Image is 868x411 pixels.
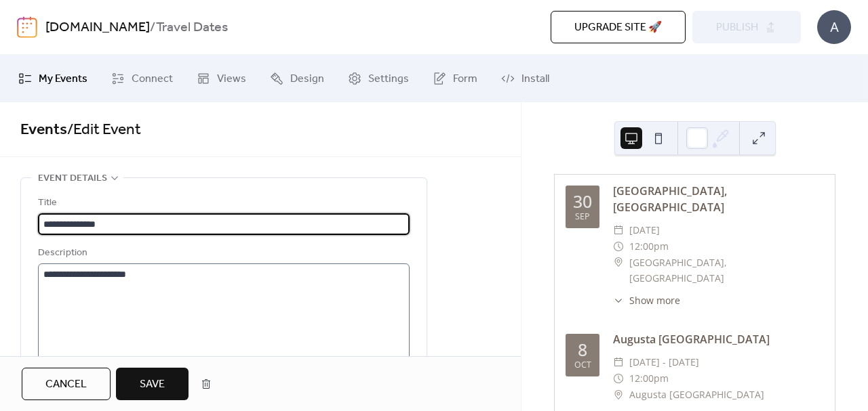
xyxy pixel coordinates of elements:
[101,60,183,97] a: Connect
[156,15,228,41] b: Travel Dates
[613,387,624,403] div: ​
[629,354,699,370] span: [DATE] - [DATE]
[613,222,624,238] div: ​
[551,11,686,43] button: Upgrade site 🚀
[368,71,409,87] span: Settings
[613,354,624,370] div: ​
[574,361,591,370] div: Oct
[186,60,256,97] a: Views
[629,387,764,403] span: Augusta [GEOGRAPHIC_DATA]
[45,15,150,41] a: [DOMAIN_NAME]
[629,238,669,255] span: 12:00pm
[217,71,246,87] span: Views
[132,71,173,87] span: Connect
[150,15,156,41] b: /
[260,60,334,97] a: Design
[422,60,488,97] a: Form
[575,213,590,221] div: Sep
[338,60,419,97] a: Settings
[613,293,624,307] div: ​
[453,71,477,87] span: Form
[817,10,851,44] div: A
[629,370,669,387] span: 12:00pm
[613,331,824,347] div: Augusta [GEOGRAPHIC_DATA]
[629,255,824,287] span: [GEOGRAPHIC_DATA], [GEOGRAPHIC_DATA]
[613,238,624,255] div: ​
[578,341,587,358] div: 8
[491,60,559,97] a: Install
[22,368,111,400] button: Cancel
[613,255,624,271] div: ​
[20,115,67,145] a: Events
[613,370,624,387] div: ​
[116,368,189,400] button: Save
[573,193,592,210] div: 30
[521,71,549,87] span: Install
[8,60,98,97] a: My Events
[38,195,407,211] div: Title
[45,376,87,393] span: Cancel
[290,71,324,87] span: Design
[613,293,680,307] button: ​Show more
[38,171,107,187] span: Event details
[574,20,662,36] span: Upgrade site 🚀
[629,222,660,238] span: [DATE]
[613,183,824,215] div: [GEOGRAPHIC_DATA], [GEOGRAPHIC_DATA]
[39,71,87,87] span: My Events
[67,115,141,145] span: / Edit Event
[629,293,680,307] span: Show more
[17,16,37,38] img: logo
[140,376,165,393] span: Save
[38,245,407,261] div: Description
